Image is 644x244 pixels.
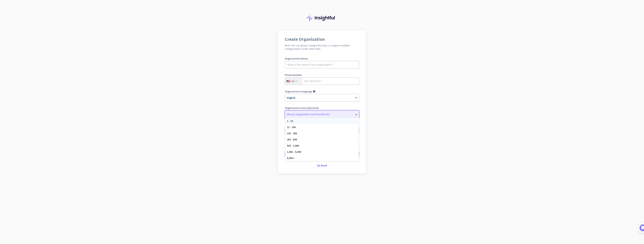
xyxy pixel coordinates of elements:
span: 11 - 100 [287,125,296,129]
i: help [313,90,315,93]
input: 201-555-0123 [285,77,359,85]
h2: Note: You can always change this later, or support multiple configurations at the same time [285,44,359,50]
div: Options List [285,118,359,161]
button: Create Organization [285,151,359,157]
span: 251 - 500 [287,138,297,141]
label: Organization Name [285,57,359,60]
label: Phone Number [285,74,359,76]
img: Insightful [306,15,338,21]
label: Organization Time Zone [285,123,359,126]
span: 1,001 - 5,000 [287,150,301,154]
label: Organization language [285,90,312,93]
label: Organization Size (Optional) [285,107,359,109]
div: Go back [285,164,359,167]
div: +1 [291,79,294,83]
span: 1 - 10 [287,119,293,123]
span: 101 - 250 [287,132,297,135]
span: 5,001+ [287,156,294,160]
span: 501 - 1,000 [287,144,299,147]
input: What is the name of your organization? [285,61,359,68]
h1: Create Organization [285,37,359,42]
